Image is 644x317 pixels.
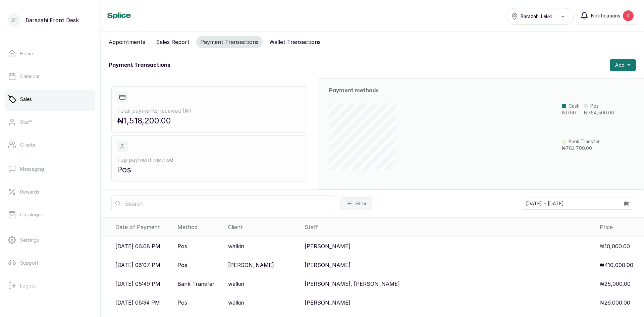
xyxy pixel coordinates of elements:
p: walkin [228,242,244,250]
span: Notifications [591,12,620,19]
div: 4 [623,10,634,21]
a: Rewards [5,182,95,201]
p: Catalogue [20,211,43,218]
p: Pos [177,242,187,250]
p: Sales [20,96,32,103]
p: Pos [117,164,302,176]
p: ₦0.00 [562,109,580,116]
button: Filter [340,197,372,210]
p: Top payment method [117,156,302,164]
a: Home [5,44,95,63]
h2: Payment methods [329,87,633,95]
p: BF [11,17,17,23]
div: Client [228,223,299,231]
p: Clients [20,142,35,148]
p: Pos [590,103,599,109]
button: Add [610,59,636,71]
a: Sales [5,90,95,109]
p: Messaging [20,166,44,172]
p: [DATE] 05:49 PM [115,280,160,288]
span: Filter [356,200,367,207]
p: [DATE] 06:07 PM [115,261,160,269]
input: Select date [522,198,620,209]
p: [PERSON_NAME], [PERSON_NAME] [305,280,400,288]
p: Total payments received ( ₦ ) [117,107,302,115]
button: Wallet Transactions [265,36,325,48]
button: Sales Report [152,36,194,48]
a: Catalogue [5,205,95,224]
p: ₦10,000.00 [600,242,630,250]
p: [PERSON_NAME] [305,242,351,250]
p: [PERSON_NAME] [305,261,351,269]
p: ₦754,500.00 [584,109,614,116]
span: Barazahi Lekki [521,13,552,20]
h1: Payment Transactions [109,61,170,69]
p: ₦1,518,200.00 [117,115,302,127]
button: Logout [5,276,95,295]
p: ₦410,000.00 [600,261,633,269]
p: ₦763,700.00 [562,145,600,152]
p: [DATE] 05:34 PM [115,299,160,307]
p: ₦26,000.00 [600,299,630,307]
button: Barazahi Lekki [507,8,574,25]
div: Date of Payment [115,223,172,231]
p: Logout [20,282,36,289]
p: Rewards [20,189,39,195]
p: [PERSON_NAME] [228,261,274,269]
span: Add [615,62,625,68]
p: walkin [228,299,244,307]
p: Support [20,260,39,266]
input: Search [111,195,335,212]
a: Settings [5,231,95,250]
div: Price [600,223,641,231]
p: Bank Transfer [177,280,215,288]
p: [PERSON_NAME] [305,299,351,307]
a: Clients [5,136,95,154]
p: Bank Transfer [569,138,600,145]
p: Staff [20,119,32,125]
button: Notifications4 [577,7,637,25]
p: Home [20,50,33,57]
a: Staff [5,113,95,131]
a: Support [5,254,95,272]
p: Pos [177,261,187,269]
p: Barazahi Front Desk [25,16,79,24]
div: Method [177,223,223,231]
button: Appointments [105,36,149,48]
p: ₦25,000.00 [600,280,631,288]
p: walkin [228,280,244,288]
a: Messaging [5,160,95,178]
p: Calendar [20,73,40,80]
p: Pos [177,299,187,307]
button: Payment Transactions [196,36,263,48]
p: [DATE] 06:08 PM [115,242,160,250]
div: Staff [305,223,594,231]
svg: calendar [624,201,629,206]
p: Cash [569,103,580,109]
a: Calendar [5,67,95,86]
p: Settings [20,237,39,244]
